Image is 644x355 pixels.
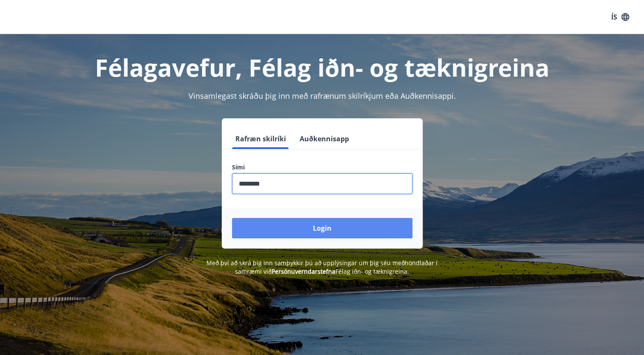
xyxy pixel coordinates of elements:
h1: Félagavefur, Félag iðn- og tæknigreina [26,51,618,83]
span: Með því að skrá þig inn samþykkir þú að upplýsingar um þig séu meðhöndlaðar í samræmi við Félag i... [206,259,438,275]
a: Persónuverndarstefna [272,267,335,275]
button: Rafræn skilríki [232,129,289,149]
button: ÍS [607,9,634,25]
button: Login [232,218,412,238]
button: Auðkennisapp [296,129,352,149]
span: Vinsamlegast skráðu þig inn með rafrænum skilríkjum eða Auðkennisappi. [189,91,456,101]
label: Sími [232,163,412,172]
